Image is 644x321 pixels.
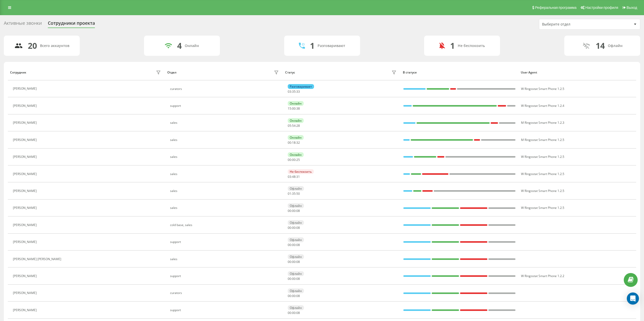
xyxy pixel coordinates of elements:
[292,106,296,111] span: 00
[288,311,300,315] div: : :
[13,206,38,210] div: [PERSON_NAME]
[13,155,38,159] div: [PERSON_NAME]
[292,260,296,264] span: 00
[288,254,304,259] div: Офлайн
[292,226,296,230] span: 00
[288,243,291,247] span: 00
[170,87,280,91] div: curators
[296,89,300,94] span: 33
[40,44,69,48] div: Всего аккаунтов
[288,237,304,242] div: Офлайн
[310,41,315,51] div: 1
[296,243,300,247] span: 08
[288,152,304,157] div: Онлайн
[608,44,622,48] div: Офлайн
[170,138,280,142] div: sales
[13,121,38,125] div: [PERSON_NAME]
[288,243,300,247] div: : :
[521,155,564,159] span: W Ringostat Smart Phone 1.2.5
[13,308,38,312] div: [PERSON_NAME]
[292,311,296,315] span: 00
[292,294,296,298] span: 00
[288,186,304,191] div: Офлайн
[288,89,291,94] span: 03
[13,189,38,193] div: [PERSON_NAME]
[10,71,26,74] div: Сотрудник
[318,44,345,48] div: Разговаривают
[288,107,300,110] div: : :
[170,189,280,193] div: sales
[170,274,280,278] div: support
[521,104,564,108] span: W Ringostat Smart Phone 1.2.4
[170,104,280,108] div: support
[13,291,38,295] div: [PERSON_NAME]
[288,191,291,196] span: 01
[288,135,304,140] div: Онлайн
[288,271,304,276] div: Офлайн
[450,41,455,51] div: 1
[170,206,280,210] div: sales
[288,209,291,213] span: 00
[535,6,576,10] span: Реферальная программа
[296,175,300,179] span: 31
[288,203,304,208] div: Офлайн
[288,175,300,179] div: : :
[292,140,296,145] span: 18
[521,172,564,176] span: W Ringostat Smart Phone 1.2.5
[585,6,618,10] span: Настройки профиля
[288,226,300,230] div: : :
[4,20,42,28] div: Активные звонки
[296,294,300,298] span: 08
[292,89,296,94] span: 35
[170,240,280,244] div: support
[288,260,300,264] div: : :
[13,257,63,261] div: [PERSON_NAME] [PERSON_NAME]
[292,277,296,281] span: 00
[292,191,296,196] span: 35
[292,124,296,128] span: 54
[13,223,38,227] div: [PERSON_NAME]
[288,158,291,162] span: 00
[13,274,38,278] div: [PERSON_NAME]
[296,158,300,162] span: 25
[296,311,300,315] span: 08
[288,294,300,298] div: : :
[288,277,291,281] span: 00
[296,209,300,213] span: 08
[292,158,296,162] span: 00
[296,106,300,111] span: 38
[288,175,291,179] span: 03
[288,101,304,106] div: Онлайн
[288,226,291,230] span: 00
[288,277,300,281] div: : :
[542,22,603,27] div: Выберите отдел
[48,20,95,28] div: Сотрудники проекта
[288,311,291,315] span: 00
[296,260,300,264] span: 08
[521,189,564,193] span: W Ringostat Smart Phone 1.2.5
[288,294,291,298] span: 00
[170,308,280,312] div: support
[292,175,296,179] span: 48
[288,118,304,123] div: Онлайн
[521,206,564,210] span: W Ringostat Smart Phone 1.2.5
[288,260,291,264] span: 00
[13,87,38,90] div: [PERSON_NAME]
[177,41,182,51] div: 4
[288,141,300,144] div: : :
[296,124,300,128] span: 28
[288,158,300,162] div: : :
[285,71,295,74] div: Статус
[596,41,605,51] div: 14
[13,138,38,142] div: [PERSON_NAME]
[458,44,485,48] div: Не беспокоить
[288,124,300,128] div: : :
[288,209,300,213] div: : :
[13,172,38,176] div: [PERSON_NAME]
[288,106,291,111] span: 15
[170,257,280,261] div: sales
[167,71,176,74] div: Отдел
[521,71,634,74] div: User Agent
[13,240,38,244] div: [PERSON_NAME]
[288,84,314,89] div: Разговаривает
